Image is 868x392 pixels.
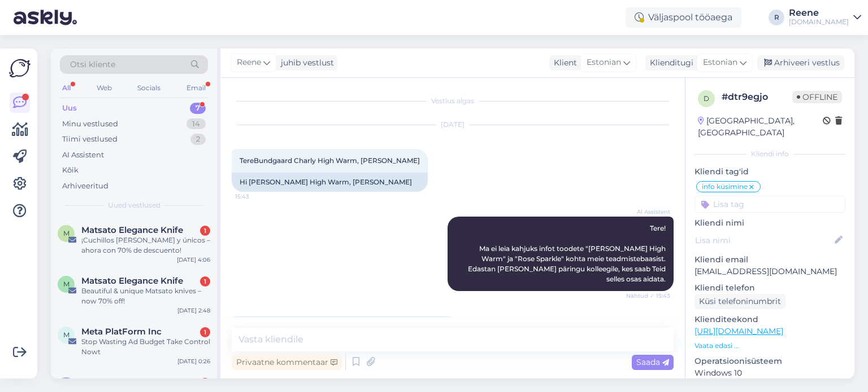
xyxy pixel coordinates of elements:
div: All [60,81,73,95]
span: Meta PlatForm Inc [81,327,162,337]
div: Web [94,81,114,95]
div: [DATE] 4:06 [177,256,210,264]
div: Email [184,81,208,95]
div: Klient [549,57,577,69]
span: Offline [792,91,842,103]
p: Vaata edasi ... [695,341,845,351]
div: 1 [200,226,210,236]
span: Otsi kliente [70,59,115,71]
div: 14 [186,118,206,130]
p: Kliendi telefon [695,282,845,294]
p: Kliendi tag'id [695,166,845,178]
p: Klienditeekond [695,314,845,325]
div: # dtr9egjo [722,90,792,104]
a: Reene[DOMAIN_NAME] [789,8,861,27]
div: Arhiveeritud [62,180,108,192]
p: Operatsioonisüsteem [695,355,845,367]
div: Reene [789,8,849,17]
div: Arhiveeri vestlus [757,55,844,71]
div: Kõik [62,165,79,176]
div: Privaatne kommentaar [232,355,342,370]
span: TereBundgaard Charly High Warm, [PERSON_NAME] [240,156,420,165]
div: Kliendi info [695,149,845,159]
p: Kliendi nimi [695,217,845,229]
input: Lisa tag [695,196,845,213]
p: [EMAIL_ADDRESS][DOMAIN_NAME] [695,266,845,278]
div: Stop Wasting Ad Budget Take Control Nowt [81,337,210,357]
span: Saada [636,357,669,367]
div: [DATE] [232,120,674,130]
div: 2 [190,134,206,145]
span: info küsimine [702,183,748,190]
div: [DOMAIN_NAME] [789,17,849,27]
span: Carl-Robert Reidolf [81,377,155,387]
div: Klienditugi [645,57,693,69]
span: M [63,331,70,339]
span: Estonian [703,56,737,69]
span: 15:43 [235,192,277,201]
div: Beautiful & unique Matsato knives – now 70% off! [81,286,210,306]
p: Kliendi email [695,254,845,266]
div: [DATE] 2:48 [177,306,210,315]
div: [GEOGRAPHIC_DATA], [GEOGRAPHIC_DATA] [698,115,823,139]
div: [DATE] 0:26 [177,357,210,365]
span: d [704,94,709,103]
div: R [769,10,784,25]
span: Reene [237,56,261,69]
span: M [63,229,70,237]
div: Vestlus algas [232,96,674,106]
div: Väljaspool tööaega [626,7,741,28]
span: M [63,280,70,288]
div: Minu vestlused [62,118,118,130]
div: Küsi telefoninumbrit [695,294,785,309]
div: juhib vestlust [276,57,334,69]
div: 1 [200,327,210,337]
span: Matsato Elegance Knife [81,276,183,286]
div: 7 [190,103,206,114]
p: Windows 10 [695,367,845,379]
div: ¡Cuchillos [PERSON_NAME] y únicos – ahora con 70% de descuento! [81,235,210,256]
div: Uus [62,103,77,114]
div: Socials [135,81,163,95]
span: Estonian [587,56,621,69]
span: Nähtud ✓ 15:43 [626,292,670,300]
div: 1 [200,276,210,287]
span: Uued vestlused [108,200,160,210]
a: [URL][DOMAIN_NAME] [695,326,783,336]
img: Askly Logo [9,58,31,79]
span: Matsato Elegance Knife [81,225,183,235]
div: AI Assistent [62,149,104,161]
input: Lisa nimi [695,234,832,246]
div: 1 [200,378,210,388]
div: Tiimi vestlused [62,134,118,145]
span: AI Assistent [628,208,670,216]
div: Hi [PERSON_NAME] High Warm, [PERSON_NAME] [232,173,428,192]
